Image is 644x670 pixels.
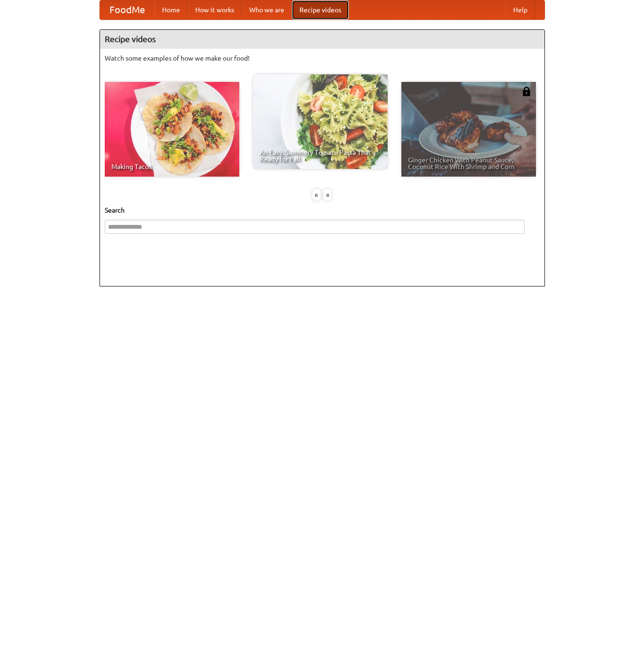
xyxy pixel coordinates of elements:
a: Home [154,0,188,19]
a: Who we are [242,0,292,19]
h4: Recipe videos [100,30,544,49]
div: » [323,189,332,201]
img: 483408.png [522,87,531,96]
a: How it works [188,0,242,19]
span: An Easy, Summery Tomato Pasta That's Ready for Fall [260,149,381,162]
h5: Search [105,205,540,215]
div: « [312,189,321,201]
p: Watch some examples of how we make our food! [105,54,540,63]
span: Making Tacos [111,163,233,170]
a: Help [506,0,535,19]
a: Making Tacos [105,82,239,177]
a: Recipe videos [292,0,349,19]
a: An Easy, Summery Tomato Pasta That's Ready for Fall [253,74,388,169]
a: FoodMe [100,0,154,19]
